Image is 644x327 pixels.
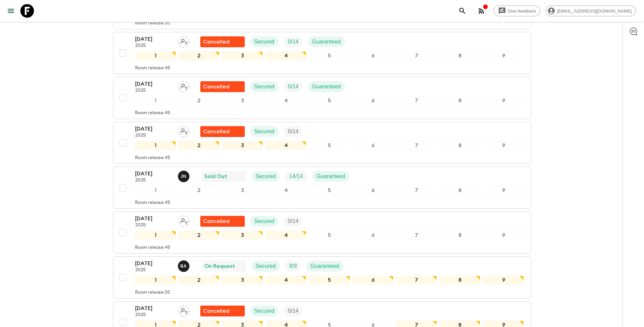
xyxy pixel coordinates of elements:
div: 5 [309,276,350,285]
p: 2025 [135,178,172,183]
p: 14 / 14 [289,172,303,180]
p: Room release: 45 [135,110,170,116]
div: 9 [483,96,524,105]
div: 4 [265,186,306,195]
button: menu [4,4,18,18]
div: 9 [483,276,524,285]
div: Flash Pack cancellation [200,216,245,227]
button: search adventures [456,4,469,18]
div: 3 [222,231,263,240]
span: Janita Nurmi [178,173,191,178]
p: 2025 [135,133,172,138]
div: 8 [440,231,480,240]
p: 0 / 14 [288,307,298,315]
p: Secured [254,38,275,46]
div: 3 [222,51,263,60]
button: [DATE]2025Assign pack leaderFlash Pack cancellationSecuredTrip Fill123456789Room release:45 [113,122,531,164]
p: 2025 [135,268,172,273]
p: 0 / 14 [288,83,298,91]
span: Assign pack leader [178,307,189,313]
p: Secured [254,83,275,91]
p: Cancelled [203,38,229,46]
p: 2025 [135,88,172,93]
div: 8 [440,51,480,60]
span: Assign pack leader [178,38,189,44]
div: 6 [353,231,393,240]
p: Secured [256,262,276,270]
button: [DATE]2025Assign pack leaderFlash Pack cancellationSecuredTrip FillGuaranteed123456789Room releas... [113,77,531,119]
div: 2 [179,231,219,240]
div: 7 [396,186,437,195]
div: 1 [135,96,176,105]
div: Secured [252,171,280,182]
div: 3 [222,96,263,105]
div: 2 [179,96,219,105]
div: 2 [179,141,219,150]
div: Trip Fill [284,36,302,47]
div: Secured [250,126,279,137]
p: Guaranteed [312,38,341,46]
p: Cancelled [203,83,229,91]
div: Secured [250,306,279,316]
p: Secured [256,172,276,180]
div: 9 [483,141,524,150]
button: BA [178,260,191,272]
button: [DATE]2025Assign pack leaderFlash Pack cancellationSecuredTrip FillGuaranteed123456789Room releas... [113,32,531,74]
p: 0 / 14 [288,127,298,136]
div: Flash Pack cancellation [200,306,245,316]
div: 5 [309,51,350,60]
p: J N [181,174,186,179]
div: 7 [396,231,437,240]
div: 2 [179,276,219,285]
div: 9 [483,186,524,195]
div: Trip Fill [284,306,302,316]
span: Assign pack leader [178,128,189,133]
p: 0 / 14 [288,217,298,225]
p: Cancelled [203,217,229,225]
div: 1 [135,276,176,285]
p: Room release: 45 [135,200,170,206]
div: 7 [396,276,437,285]
div: 4 [265,51,306,60]
p: 2025 [135,223,172,228]
div: 1 [135,186,176,195]
div: 6 [353,141,393,150]
p: Room release: 45 [135,66,170,71]
div: 3 [222,141,263,150]
p: [DATE] [135,80,172,88]
p: [DATE] [135,304,172,312]
div: Trip Fill [285,261,301,272]
p: Room release: 45 [135,245,170,251]
div: 4 [265,231,306,240]
button: [DATE]2025Byron AndersonOn RequestSecuredTrip FillGuaranteed123456789Room release:30 [113,256,531,298]
p: Guaranteed [312,83,341,91]
div: 6 [353,51,393,60]
div: 5 [309,231,350,240]
p: 0 / 14 [288,38,298,46]
div: Flash Pack cancellation [200,36,245,47]
div: Secured [250,36,279,47]
div: 6 [353,186,393,195]
div: 8 [440,186,480,195]
div: 7 [396,96,437,105]
span: [EMAIL_ADDRESS][DOMAIN_NAME] [553,8,636,14]
div: Secured [250,81,279,92]
div: 2 [179,51,219,60]
p: B A [180,263,187,269]
div: 5 [309,96,350,105]
div: 9 [483,51,524,60]
span: Give feedback [504,8,540,14]
span: Assign pack leader [178,218,189,223]
div: 1 [135,51,176,60]
div: Flash Pack cancellation [200,126,245,137]
div: 8 [440,141,480,150]
div: 8 [440,96,480,105]
p: 8 / 9 [289,262,297,270]
div: 2 [179,186,219,195]
div: Secured [252,261,280,272]
a: Give feedback [494,5,540,16]
p: 2025 [135,312,172,318]
p: [DATE] [135,259,172,268]
button: [DATE]2025Janita NurmiSold OutSecuredTrip FillGuaranteed123456789Room release:45 [113,167,531,209]
div: 5 [309,186,350,195]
